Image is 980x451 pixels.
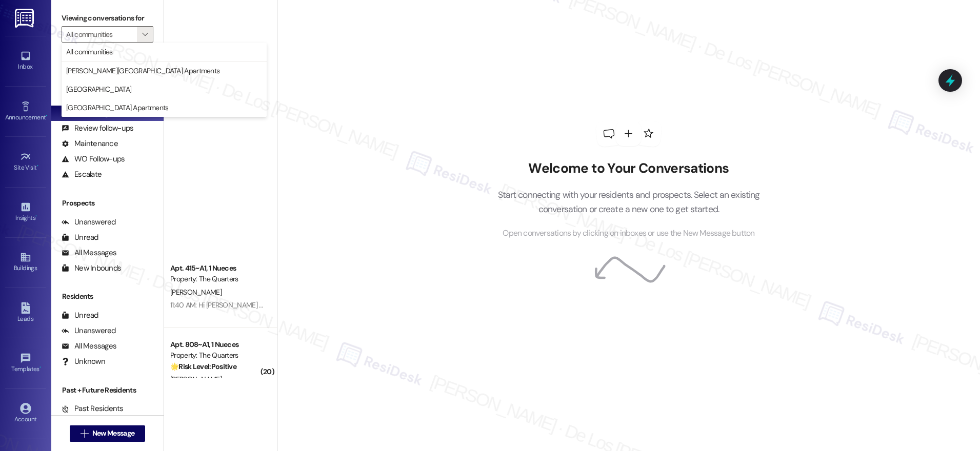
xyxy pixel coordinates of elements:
button: New Message [70,425,146,442]
div: New Inbounds [62,263,121,274]
input: All communities [66,26,137,43]
i:  [142,30,148,38]
div: All Messages [62,248,116,258]
p: Start connecting with your residents and prospects. Select an existing conversation or create a n... [482,188,775,217]
span: New Message [92,428,134,439]
span: [PERSON_NAME][GEOGRAPHIC_DATA] Apartments [66,66,219,76]
div: Past + Future Residents [51,385,164,396]
div: Prospects + Residents [51,58,164,69]
div: Property: The Quarters [170,274,265,284]
div: Prospects [51,198,164,209]
div: Apt. 415~A1, 1 Nueces [170,263,265,274]
span: • [35,213,37,220]
a: Inbox [5,47,46,75]
div: Unanswered [62,217,116,228]
div: Unread [62,310,98,321]
span: • [46,112,47,119]
span: [PERSON_NAME] [170,288,222,297]
div: Residents [51,291,164,302]
span: [GEOGRAPHIC_DATA] Apartments [66,102,168,113]
div: Escalate [62,169,102,180]
span: Open conversations by clicking on inboxes or use the New Message button [503,227,754,240]
a: Leads [5,299,46,327]
div: Property: The Quarters [170,350,265,361]
div: 11:40 AM: Hi [PERSON_NAME] - as of this week, The Quarters will no longer be offering this textin... [170,300,799,310]
a: Account [5,400,46,427]
h2: Welcome to Your Conversations [482,160,775,177]
span: • [39,364,41,371]
div: Unread [62,232,98,243]
span: • [37,162,38,170]
i:  [81,429,88,438]
div: Review follow-ups [62,123,133,134]
a: Site Visit • [5,148,46,176]
img: ResiDesk Logo [15,9,36,28]
a: Insights • [5,198,46,226]
a: Templates • [5,350,46,377]
span: [GEOGRAPHIC_DATA] [66,84,131,94]
label: Viewing conversations for [62,10,153,26]
div: Apt. 808~A1, 1 Nueces [170,339,265,350]
span: [PERSON_NAME] [170,375,222,384]
div: Maintenance [62,138,118,149]
div: Past Residents [62,403,124,414]
div: Unanswered [62,325,116,336]
div: All Messages [62,341,116,352]
div: Unknown [62,356,105,367]
strong: 🌟 Risk Level: Positive [170,362,236,371]
div: WO Follow-ups [62,154,125,165]
span: All communities [66,47,113,57]
a: Buildings [5,249,46,276]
